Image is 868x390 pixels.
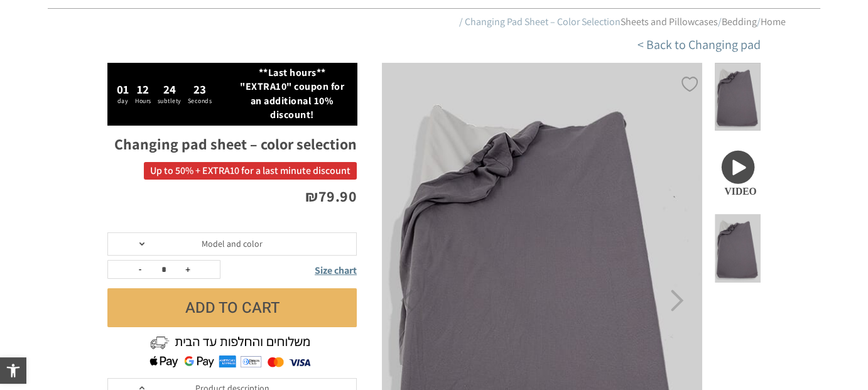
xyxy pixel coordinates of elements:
[400,290,413,311] button: Previous
[621,15,718,28] a: Sheets and Pillowcases
[757,15,761,28] font: /
[202,238,263,249] font: Model and color
[137,82,149,97] font: 12
[188,97,212,105] font: Seconds
[158,97,182,105] font: subtlety
[107,288,357,327] button: Add to cart
[117,82,129,97] font: 01
[718,15,722,28] font: /
[761,15,786,28] a: Home
[671,290,684,311] button: Next
[459,15,621,28] font: / Changing Pad Sheet – Color Selection
[150,164,350,177] font: Up to 50% + EXTRA10 for a last minute discount
[315,264,357,277] font: Size chart
[185,297,279,319] font: Add to cart
[114,134,357,154] font: Changing pad sheet – color selection
[117,97,129,105] font: day
[305,186,318,206] font: ₪
[163,82,176,97] font: 24
[135,97,151,105] font: Hours
[722,15,757,28] a: Bedding
[637,36,761,53] a: < Back to Changing pad
[240,66,344,121] font: **Last hours** "EXTRA10" coupon for an additional 10% discount!
[193,82,206,97] font: 23
[139,264,142,274] font: -
[131,261,149,278] button: -
[82,15,786,29] nav: Breadcrumb
[318,186,357,206] font: 79.90
[185,264,190,274] font: +
[151,261,176,278] input: Product quantity
[178,261,197,278] button: +
[637,36,761,53] font: < Back to Changing pad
